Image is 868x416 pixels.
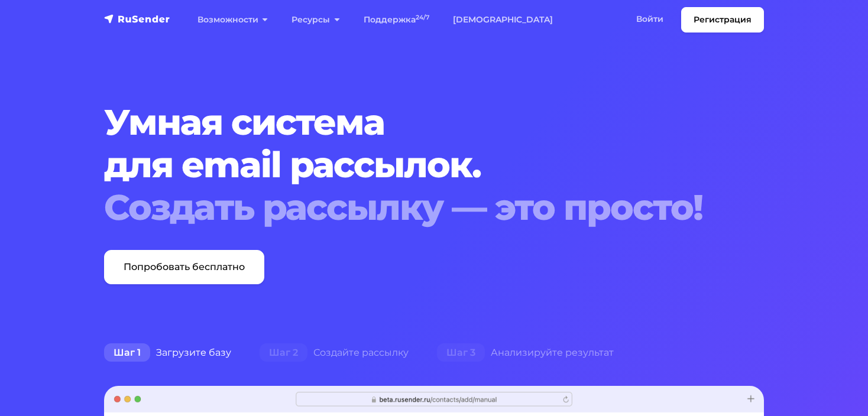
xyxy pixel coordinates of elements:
[280,8,351,32] a: Ресурсы
[104,250,264,284] a: Попробовать бесплатно
[681,7,764,32] a: Регистрация
[186,8,280,32] a: Возможности
[352,8,441,32] a: Поддержка24/7
[104,13,170,25] img: RuSender
[104,101,708,229] h1: Умная система для email рассылок.
[260,343,307,362] span: Шаг 2
[624,7,675,31] a: Войти
[104,186,708,229] div: Создать рассылку — это просто!
[90,341,245,365] div: Загрузите базу
[245,341,423,365] div: Создайте рассылку
[423,341,628,365] div: Анализируйте результат
[416,14,429,21] sup: 24/7
[441,8,565,32] a: [DEMOGRAPHIC_DATA]
[437,343,485,362] span: Шаг 3
[104,343,150,362] span: Шаг 1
